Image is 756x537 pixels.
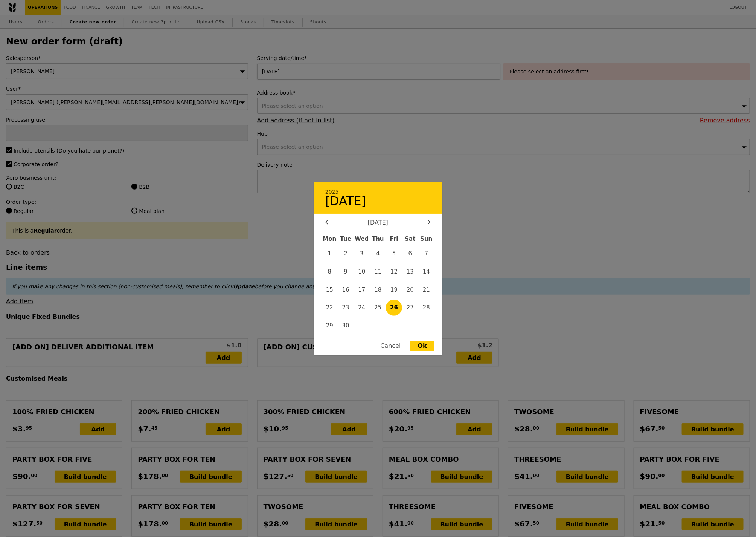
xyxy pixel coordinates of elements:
[354,300,370,316] span: 24
[370,264,386,280] span: 11
[402,232,418,246] div: Sat
[386,300,402,316] span: 26
[373,341,408,352] div: Cancel
[354,246,370,262] span: 3
[402,246,418,262] span: 6
[402,300,418,316] span: 27
[354,264,370,280] span: 10
[402,264,418,280] span: 13
[418,232,434,246] div: Sun
[322,264,338,280] span: 8
[338,264,354,280] span: 9
[386,246,402,262] span: 5
[418,246,434,262] span: 7
[386,264,402,280] span: 12
[322,318,338,334] span: 29
[325,219,431,226] div: [DATE]
[418,300,434,316] span: 28
[338,246,354,262] span: 2
[370,300,386,316] span: 25
[325,195,431,207] div: [DATE]
[338,282,354,298] span: 16
[418,282,434,298] span: 21
[322,282,338,298] span: 15
[354,282,370,298] span: 17
[402,282,418,298] span: 20
[338,232,354,246] div: Tue
[322,232,338,246] div: Mon
[370,282,386,298] span: 18
[410,341,434,352] div: Ok
[322,246,338,262] span: 1
[370,246,386,262] span: 4
[325,189,431,195] div: 2025
[386,232,402,246] div: Fri
[386,282,402,298] span: 19
[370,232,386,246] div: Thu
[338,318,354,334] span: 30
[322,300,338,316] span: 22
[338,300,354,316] span: 23
[354,232,370,246] div: Wed
[418,264,434,280] span: 14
